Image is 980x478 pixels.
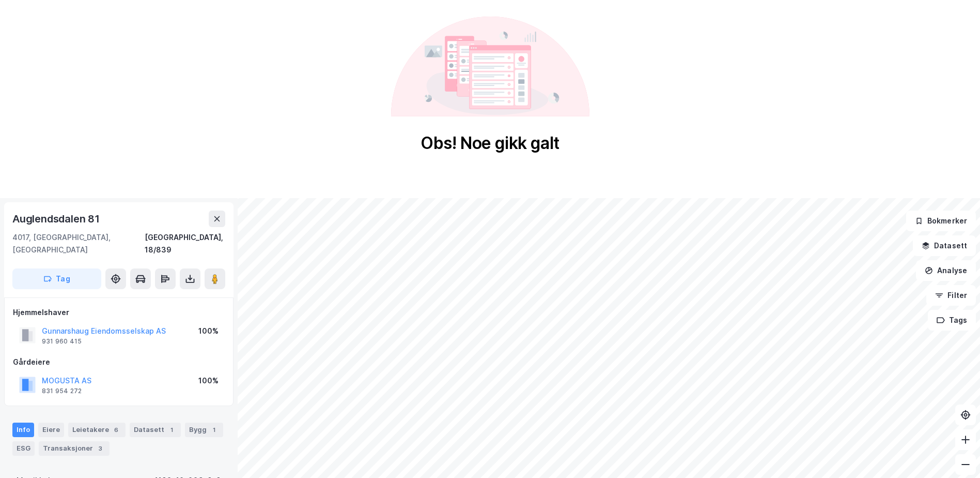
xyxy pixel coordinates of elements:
[42,337,82,346] div: 931 960 415
[198,325,219,337] div: 100%
[145,231,225,256] div: [GEOGRAPHIC_DATA], 18/839
[12,268,101,289] button: Tag
[209,425,219,435] div: 1
[130,423,181,437] div: Datasett
[13,356,225,368] div: Gårdeiere
[166,425,177,435] div: 1
[185,423,223,437] div: Bygg
[68,423,126,437] div: Leietakere
[421,133,559,154] div: Obs! Noe gikk galt
[198,375,219,387] div: 100%
[12,423,34,437] div: Info
[12,211,102,227] div: Auglendsdalen 81
[916,260,976,281] button: Analyse
[38,423,64,437] div: Eiere
[12,441,35,456] div: ESG
[928,310,976,331] button: Tags
[928,428,980,478] iframe: Chat Widget
[42,387,82,395] div: 831 954 272
[39,441,110,456] div: Transaksjoner
[111,425,121,435] div: 6
[913,235,976,256] button: Datasett
[95,443,105,454] div: 3
[12,231,145,256] div: 4017, [GEOGRAPHIC_DATA], [GEOGRAPHIC_DATA]
[928,428,980,478] div: Kontrollprogram for chat
[13,306,225,319] div: Hjemmelshaver
[906,211,976,231] button: Bokmerker
[926,285,976,306] button: Filter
